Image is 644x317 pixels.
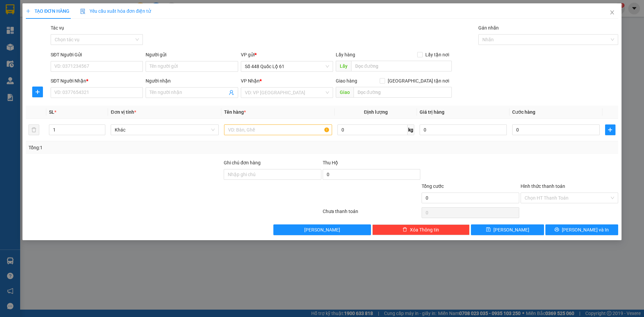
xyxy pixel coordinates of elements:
span: [GEOGRAPHIC_DATA] tận nơi [385,77,452,85]
button: delete [29,124,39,135]
span: Số 448 Quốc Lộ 61 [245,61,329,71]
span: TẠO ĐƠN HÀNG [26,8,69,14]
div: Chưa thanh toán [322,208,421,219]
input: Dọc đường [351,61,452,71]
label: Ghi chú đơn hàng [224,160,261,165]
div: Người nhận [146,77,238,85]
input: Dọc đường [354,87,452,98]
input: 0 [420,124,507,135]
img: icon [80,9,86,14]
span: Lấy hàng [336,52,355,57]
span: Giá trị hàng [420,109,444,115]
span: Thu Hộ [323,160,338,165]
span: close [609,10,615,15]
span: Xóa Thông tin [410,226,439,233]
button: plus [605,124,615,135]
button: printer[PERSON_NAME] và In [545,224,618,235]
div: Tổng: 1 [29,144,249,151]
span: Giao hàng [336,78,357,84]
button: [PERSON_NAME] [273,224,371,235]
span: Đơn vị tính [111,109,136,115]
div: SĐT Người Gửi [51,51,143,58]
span: Tên hàng [224,109,246,115]
span: kg [408,124,414,135]
span: user-add [229,90,234,95]
span: Lấy tận nơi [423,51,452,58]
span: printer [554,227,559,232]
input: VD: Bàn, Ghế [224,124,332,135]
button: Close [603,3,622,22]
span: Định lượng [364,109,388,115]
span: Tổng cước [422,183,444,189]
span: VP Nhận [241,78,260,84]
span: save [486,227,491,232]
span: [PERSON_NAME] [493,226,529,233]
button: deleteXóa Thông tin [372,224,470,235]
span: [PERSON_NAME] và In [562,226,609,233]
div: SĐT Người Nhận [51,77,143,85]
span: Yêu cầu xuất hóa đơn điện tử [80,8,151,14]
input: Ghi chú đơn hàng [224,169,321,180]
span: [PERSON_NAME] [304,226,340,233]
label: Hình thức thanh toán [521,183,565,189]
span: plus [33,89,43,95]
button: save[PERSON_NAME] [471,224,544,235]
span: plus [26,9,31,13]
div: Người gửi [146,51,238,58]
label: Gán nhãn [478,25,499,31]
span: plus [605,127,615,133]
span: Cước hàng [512,109,535,115]
span: SL [49,109,54,115]
button: plus [32,87,43,97]
span: Lấy [336,61,351,71]
span: Giao [336,87,354,98]
span: Khác [115,125,215,135]
span: delete [402,227,407,232]
label: Tác vụ [51,25,64,31]
div: VP gửi [241,51,333,58]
